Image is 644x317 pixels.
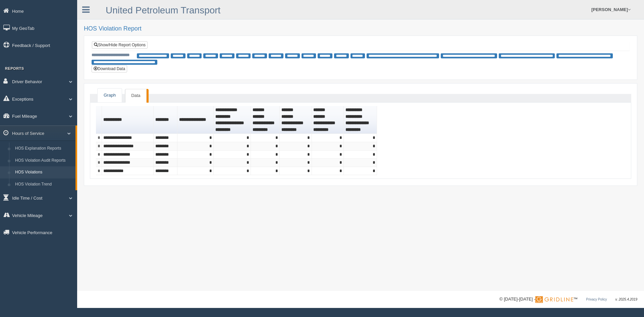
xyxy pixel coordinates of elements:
[12,143,75,155] a: HOS Explanation Reports
[98,89,122,102] a: Graph
[154,106,177,134] th: Sort column
[615,298,637,301] span: v. 2025.4.2019
[125,89,146,103] a: Data
[102,106,154,134] th: Sort column
[344,106,377,134] th: Sort column
[106,5,220,15] a: United Petroleum Transport
[214,106,251,134] th: Sort column
[251,106,280,134] th: Sort column
[84,25,637,32] h2: HOS Violation Report
[92,65,127,72] button: Download Data
[177,106,214,134] th: Sort column
[535,296,573,303] img: Gridline
[12,166,75,178] a: HOS Violations
[280,106,312,134] th: Sort column
[12,178,75,191] a: HOS Violation Trend
[12,155,75,167] a: HOS Violation Audit Reports
[92,41,148,49] a: Show/Hide Report Options
[586,298,607,301] a: Privacy Policy
[312,106,344,134] th: Sort column
[499,296,637,303] div: © [DATE]-[DATE] - ™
